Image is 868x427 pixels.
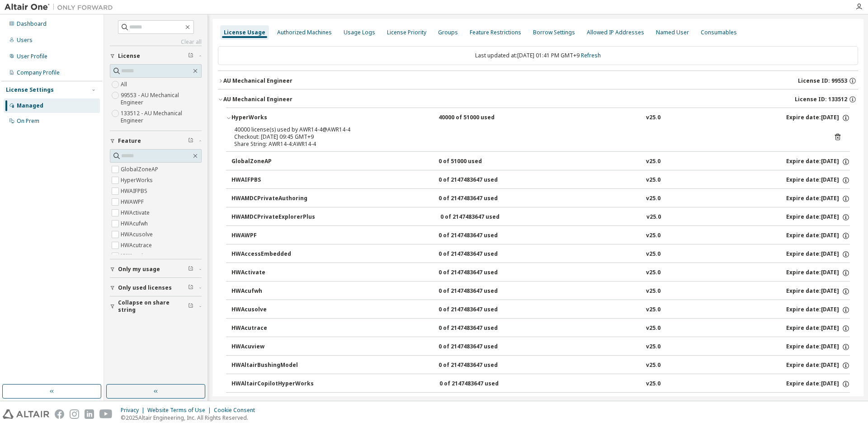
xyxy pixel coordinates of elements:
[110,296,202,316] button: Collapse on share string
[118,137,141,145] span: Feature
[231,324,313,333] div: HWAcutrace
[231,306,313,314] div: HWAcusolve
[234,141,820,148] div: Share String: AWR14-4:AWR14-4
[188,137,193,145] span: Clear filter
[439,306,520,314] div: 0 of 2147483647 used
[218,71,858,91] button: AU Mechanical EngineerLicense ID: 99553
[439,269,520,277] div: 0 of 2147483647 used
[646,213,661,221] div: v25.0
[6,86,54,94] div: License Settings
[121,108,202,126] label: 133512 - AU Mechanical Engineer
[231,213,315,221] div: HWAMDCPrivateExplorerPlus
[85,409,94,419] img: linkedin.svg
[118,284,172,291] span: Only used licenses
[646,343,660,351] div: v25.0
[147,407,214,414] div: Website Terms of Use
[231,380,314,388] div: HWAltairCopilotHyperWorks
[439,361,520,370] div: 0 of 2147483647 used
[439,158,520,166] div: 0 of 51000 used
[646,232,660,240] div: v25.0
[218,89,858,109] button: AU Mechanical EngineerLicense ID: 133512
[3,409,49,419] img: altair_logo.svg
[17,53,47,60] div: User Profile
[786,343,850,351] div: Expire date: [DATE]
[118,52,140,60] span: License
[218,46,858,65] div: Last updated at: [DATE] 01:41 PM GMT+9
[786,250,850,258] div: Expire date: [DATE]
[231,263,850,283] button: HWActivate0 of 2147483647 usedv25.0Expire date:[DATE]
[121,218,150,229] label: HWAcufwh
[188,284,193,291] span: Clear filter
[231,114,313,122] div: HyperWorks
[17,37,33,44] div: Users
[231,374,850,394] button: HWAltairCopilotHyperWorks0 of 2147483647 usedv25.0Expire date:[DATE]
[646,324,660,333] div: v25.0
[701,29,737,36] div: Consumables
[646,306,660,314] div: v25.0
[439,287,520,296] div: 0 of 2147483647 used
[277,29,332,36] div: Authorized Machines
[581,52,601,59] a: Refresh
[121,240,154,251] label: HWAcutrace
[786,158,850,166] div: Expire date: [DATE]
[439,380,521,388] div: 0 of 2147483647 used
[17,102,43,109] div: Managed
[118,266,160,273] span: Only my usage
[646,361,660,370] div: v25.0
[121,407,147,414] div: Privacy
[786,269,850,277] div: Expire date: [DATE]
[231,287,313,296] div: HWAcufwh
[533,29,575,36] div: Borrow Settings
[188,52,193,60] span: Clear filter
[439,324,520,333] div: 0 of 2147483647 used
[786,324,850,333] div: Expire date: [DATE]
[17,117,39,125] div: On Prem
[234,133,820,141] div: Checkout: [DATE] 09:45 GMT+9
[231,232,313,240] div: HWAWPF
[121,186,149,197] label: HWAIFPBS
[188,266,193,273] span: Clear filter
[231,158,313,166] div: GlobalZoneAP
[438,29,458,36] div: Groups
[231,244,850,264] button: HWAccessEmbedded0 of 2147483647 usedv25.0Expire date:[DATE]
[439,232,520,240] div: 0 of 2147483647 used
[786,195,850,203] div: Expire date: [DATE]
[5,3,118,12] img: Altair One
[110,46,202,66] button: License
[234,126,820,133] div: 40000 license(s) used by AWR14-4@AWR14-4
[439,176,520,184] div: 0 of 2147483647 used
[786,232,850,240] div: Expire date: [DATE]
[17,20,47,28] div: Dashboard
[795,96,847,103] span: License ID: 133512
[646,269,660,277] div: v25.0
[121,414,260,422] p: © 2025 Altair Engineering, Inc. All Rights Reserved.
[439,114,520,122] div: 40000 of 51000 used
[387,29,426,36] div: License Priority
[231,170,850,190] button: HWAIFPBS0 of 2147483647 usedv25.0Expire date:[DATE]
[231,176,313,184] div: HWAIFPBS
[110,259,202,279] button: Only my usage
[231,393,850,413] button: HWAltairManufacturingSolver0 of 2147483647 usedv25.0Expire date:[DATE]
[121,207,151,218] label: HWActivate
[223,77,292,84] div: AU Mechanical Engineer
[231,152,850,172] button: GlobalZoneAP0 of 51000 usedv25.0Expire date:[DATE]
[231,356,850,375] button: HWAltairBushingModel0 of 2147483647 usedv25.0Expire date:[DATE]
[786,380,850,388] div: Expire date: [DATE]
[786,176,850,184] div: Expire date: [DATE]
[224,29,265,36] div: License Usage
[231,282,850,301] button: HWAcufwh0 of 2147483647 usedv25.0Expire date:[DATE]
[231,226,850,246] button: HWAWPF0 of 2147483647 usedv25.0Expire date:[DATE]
[646,158,660,166] div: v25.0
[646,176,660,184] div: v25.0
[17,69,60,76] div: Company Profile
[214,407,260,414] div: Cookie Consent
[231,207,850,227] button: HWAMDCPrivateExplorerPlus0 of 2147483647 usedv25.0Expire date:[DATE]
[439,343,520,351] div: 0 of 2147483647 used
[118,299,188,314] span: Collapse on share string
[798,77,847,84] span: License ID: 99553
[646,250,660,258] div: v25.0
[344,29,375,36] div: Usage Logs
[646,195,660,203] div: v25.0
[121,251,152,262] label: HWAcuview
[656,29,689,36] div: Named User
